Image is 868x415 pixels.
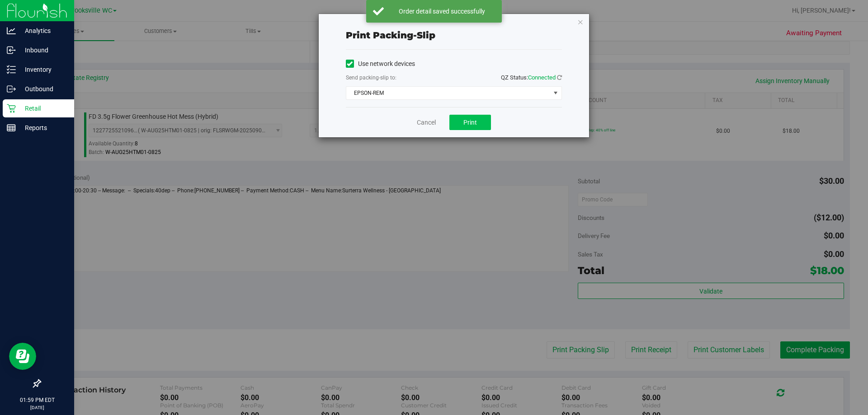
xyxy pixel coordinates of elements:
[4,404,70,411] p: [DATE]
[16,25,70,36] p: Analytics
[16,103,70,114] p: Retail
[449,115,491,130] button: Print
[16,122,70,133] p: Reports
[346,30,435,41] span: Print packing-slip
[550,87,561,99] span: select
[7,46,16,55] inline-svg: Inbound
[7,65,16,74] inline-svg: Inventory
[16,84,70,94] p: Outbound
[16,45,70,56] p: Inbound
[7,84,16,93] inline-svg: Outbound
[417,118,436,127] a: Cancel
[346,87,550,99] span: EPSON-REM
[463,119,477,126] span: Print
[7,123,16,132] inline-svg: Reports
[7,104,16,113] inline-svg: Retail
[389,7,495,16] div: Order detail saved successfully
[7,26,16,35] inline-svg: Analytics
[346,59,415,69] label: Use network devices
[4,396,70,404] p: 01:59 PM EDT
[9,343,36,370] iframe: Resource center
[501,74,562,81] span: QZ Status:
[16,64,70,75] p: Inventory
[346,74,396,82] label: Send packing-slip to:
[528,74,556,81] span: Connected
